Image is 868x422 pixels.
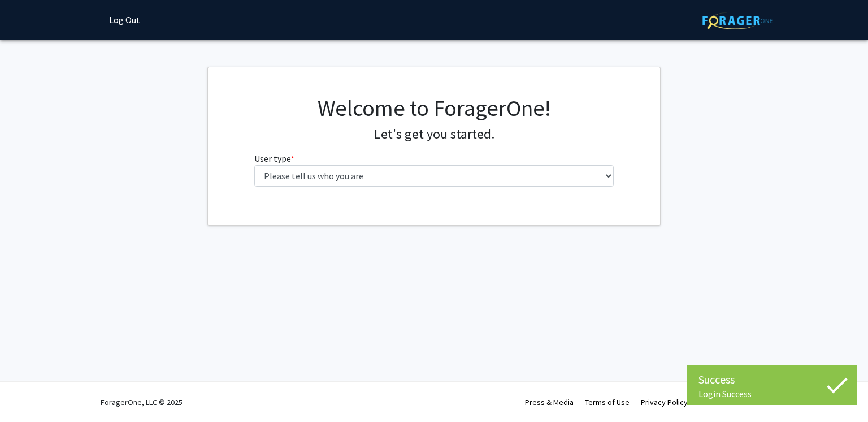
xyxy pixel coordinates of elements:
div: Success [698,371,845,388]
div: ForagerOne, LLC © 2025 [101,382,183,422]
h1: Welcome to ForagerOne! [254,94,614,122]
a: Press & Media [525,397,574,407]
h4: Let's get you started. [254,126,614,143]
div: Login Success [698,388,845,399]
a: Terms of Use [585,397,630,407]
img: ForagerOne Logo [702,12,773,29]
a: Privacy Policy [641,397,688,407]
label: User type [254,152,294,165]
